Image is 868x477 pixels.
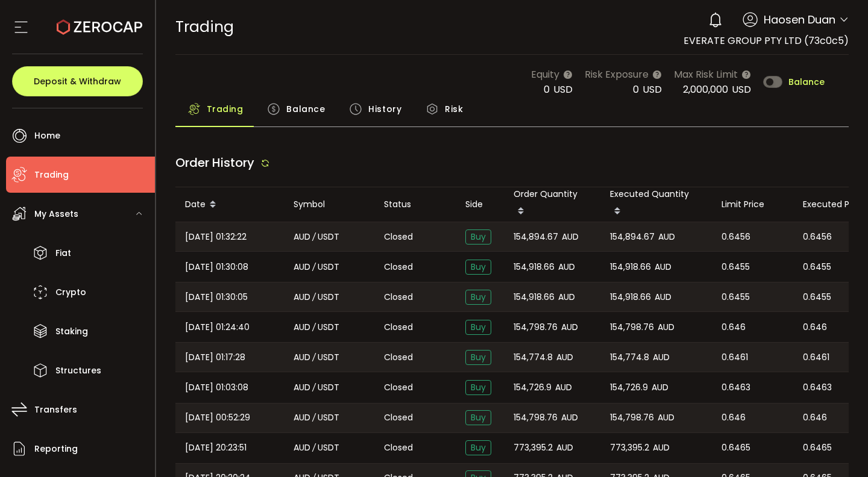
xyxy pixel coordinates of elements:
span: Closed [384,411,413,424]
span: AUD [556,441,573,455]
span: Closed [384,231,413,243]
span: Equity [531,67,559,82]
div: Date [175,195,284,215]
div: Limit Price [712,198,793,211]
span: 154,798.76 [514,411,558,425]
span: Risk Exposure [585,67,649,82]
span: 0 [544,83,550,96]
span: AUD [294,260,310,274]
span: USDT [318,381,339,394]
span: AUD [652,381,668,394]
span: [DATE] 01:30:08 [185,260,248,274]
span: 0.6461 [722,351,748,364]
em: / [312,230,316,244]
span: Staking [55,323,88,340]
span: Transfers [34,401,77,419]
span: USDT [318,320,339,334]
span: AUD [653,441,670,455]
span: 154,918.66 [610,290,651,304]
div: Order Quantity [504,187,600,222]
span: [DATE] 01:30:05 [185,290,248,304]
span: 154,918.66 [514,290,555,304]
div: Status [374,198,456,211]
div: Executed Quantity [600,187,712,222]
em: / [312,351,316,364]
em: / [312,320,316,334]
span: Max Risk Limit [674,67,738,82]
span: Closed [384,261,413,273]
span: 0.6455 [803,290,831,304]
span: Home [34,127,60,145]
span: 154,894.67 [514,230,558,244]
span: 0.6455 [722,260,750,274]
span: AUD [655,260,671,274]
span: AUD [658,320,675,334]
span: 0.6455 [803,260,831,274]
span: USDT [318,441,339,455]
span: AUD [655,290,671,304]
span: 0.646 [722,411,746,425]
span: Buy [465,410,491,425]
span: AUD [294,381,310,394]
span: 0.6465 [803,441,832,455]
span: 0 [633,83,639,96]
span: My Assets [34,205,78,223]
span: AUD [294,290,310,304]
em: / [312,441,316,455]
span: AUD [294,411,310,425]
span: EVERATE GROUP PTY LTD (73c0c5) [684,34,849,48]
span: 154,774.8 [610,351,649,364]
span: AUD [294,320,310,334]
span: 0.6463 [803,381,832,394]
span: Trading [175,16,234,37]
span: AUD [294,351,310,364]
div: Side [456,198,504,211]
span: 773,395.2 [610,441,649,455]
span: 0.6463 [722,381,750,394]
span: Buy [465,260,491,275]
span: Closed [384,291,413,304]
span: [DATE] 01:17:28 [185,351,245,364]
span: Fiat [55,245,71,262]
span: AUD [653,351,670,364]
span: 154,918.66 [610,260,651,274]
span: 154,726.9 [514,381,552,394]
span: USDT [318,411,339,425]
span: 0.6456 [722,230,750,244]
span: 0.6461 [803,351,829,364]
em: / [312,411,316,425]
span: Trading [34,166,69,184]
span: Closed [384,351,413,364]
span: AUD [555,381,572,394]
span: AUD [294,441,310,455]
span: Deposit & Withdraw [34,77,121,86]
span: 154,798.76 [610,320,654,334]
span: Reporting [34,440,78,458]
span: Closed [384,321,413,334]
span: Buy [465,290,491,305]
span: 773,395.2 [514,441,553,455]
span: [DATE] 01:32:22 [185,230,247,244]
span: Order History [175,154,254,171]
span: AUD [658,230,675,244]
span: USD [732,83,751,96]
span: Balance [286,97,325,121]
span: USDT [318,260,339,274]
span: 154,798.76 [610,411,654,425]
span: 154,918.66 [514,260,555,274]
span: AUD [561,411,578,425]
span: AUD [294,230,310,244]
span: 2,000,000 [683,83,728,96]
iframe: Chat Widget [808,419,868,477]
span: USD [643,83,662,96]
em: / [312,381,316,394]
span: USDT [318,230,339,244]
span: AUD [561,320,578,334]
span: Buy [465,350,491,365]
span: 0.646 [803,411,827,425]
span: [DATE] 20:23:51 [185,441,247,455]
span: USD [553,83,573,96]
span: 0.6465 [722,441,750,455]
span: Haosen Duan [764,11,835,28]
